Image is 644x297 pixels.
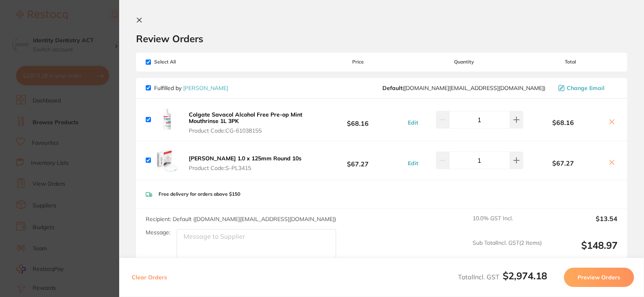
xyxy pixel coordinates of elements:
h2: Review Orders [136,33,627,45]
span: Quantity [405,59,523,65]
span: Price [311,59,405,65]
span: Sub Total Incl. GST ( 2 Items) [473,240,542,262]
span: Total Incl. GST [458,273,547,281]
span: Change Email [567,85,605,91]
button: Edit [405,160,421,167]
span: customer.care@henryschein.com.au [382,85,545,91]
b: $68.16 [523,119,603,126]
span: Recipient: Default ( [DOMAIN_NAME][EMAIL_ADDRESS][DOMAIN_NAME] ) [146,215,336,223]
output: $148.97 [548,240,617,262]
span: Total [523,59,617,65]
output: $13.54 [548,215,617,233]
b: Default [382,84,402,92]
p: Fulfilled by [154,85,228,91]
button: Clear Orders [129,268,169,287]
b: $67.27 [523,160,603,167]
span: 10.0 % GST Incl. [473,215,542,233]
b: $68.16 [311,112,405,127]
button: Preview Orders [564,268,634,287]
span: Product Code: CG-61038155 [189,127,308,134]
button: Change Email [556,84,617,92]
b: [PERSON_NAME] 1.0 x 125mm Round 10s [189,155,301,162]
button: Edit [405,119,421,126]
b: $67.27 [311,153,405,168]
button: [PERSON_NAME] 1.0 x 125mm Round 10s Product Code:S-PL3415 [186,155,304,172]
img: bmJyN2xndw [154,147,180,173]
button: Colgate Savacol Alcohol Free Pre-op Mint Mouthrinse 1L 3PK Product Code:CG-61038155 [186,111,311,134]
label: Message: [146,229,170,236]
span: Select All [146,59,226,65]
span: Product Code: S-PL3415 [189,165,301,171]
p: Free delivery for orders above $150 [159,191,240,197]
b: Colgate Savacol Alcohol Free Pre-op Mint Mouthrinse 1L 3PK [189,111,302,125]
img: Y3VtamJ2Yw [154,107,180,133]
b: $2,974.18 [503,270,547,282]
a: [PERSON_NAME] [183,84,228,92]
